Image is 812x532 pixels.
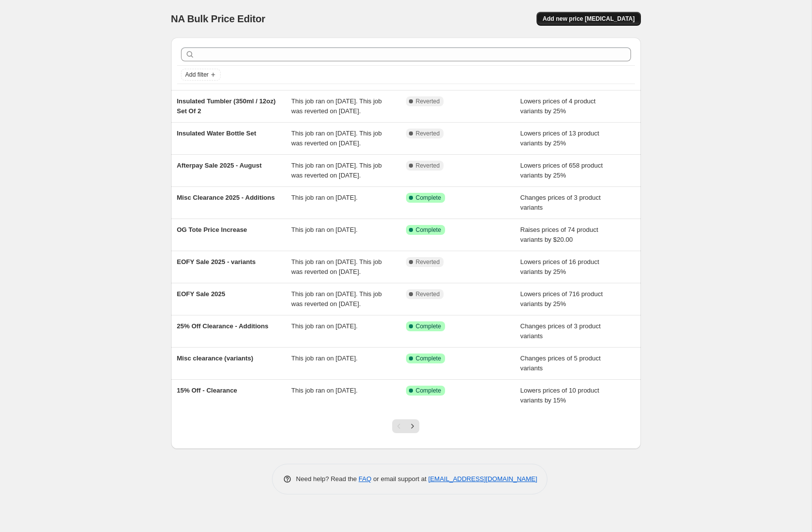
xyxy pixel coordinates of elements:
span: This job ran on [DATE]. [291,355,358,362]
span: or email support at [371,475,428,483]
span: Reverted [416,290,440,298]
span: This job ran on [DATE]. [291,387,358,394]
span: Lowers prices of 13 product variants by 25% [520,130,599,147]
a: [EMAIL_ADDRESS][DOMAIN_NAME] [428,475,537,483]
span: Raises prices of 74 product variants by $20.00 [520,226,598,243]
span: Reverted [416,97,440,105]
span: Misc clearance (variants) [177,355,254,362]
span: OG Tote Price Increase [177,226,247,233]
span: Changes prices of 5 product variants [520,355,601,372]
span: Complete [416,355,441,362]
span: This job ran on [DATE]. This job was reverted on [DATE]. [291,162,382,179]
span: Reverted [416,130,440,137]
span: This job ran on [DATE]. This job was reverted on [DATE]. [291,130,382,147]
span: Lowers prices of 716 product variants by 25% [520,290,603,308]
span: This job ran on [DATE]. This job was reverted on [DATE]. [291,290,382,308]
span: Reverted [416,162,440,170]
span: Complete [416,226,441,234]
span: Lowers prices of 658 product variants by 25% [520,162,603,179]
span: This job ran on [DATE]. [291,226,358,233]
span: This job ran on [DATE]. This job was reverted on [DATE]. [291,258,382,275]
span: Add new price [MEDICAL_DATA] [542,15,634,23]
span: Changes prices of 3 product variants [520,194,601,211]
span: 15% Off - Clearance [177,387,237,394]
span: Need help? Read the [296,475,359,483]
span: Add filter [185,71,209,79]
span: Insulated Tumbler (350ml / 12oz) Set Of 2 [177,97,276,115]
span: This job ran on [DATE]. This job was reverted on [DATE]. [291,97,382,115]
span: EOFY Sale 2025 - variants [177,258,256,266]
span: Complete [416,322,441,330]
button: Add new price [MEDICAL_DATA] [537,12,640,26]
span: This job ran on [DATE]. [291,322,358,330]
span: EOFY Sale 2025 [177,290,226,298]
button: Add filter [181,69,221,81]
span: Reverted [416,258,440,266]
span: NA Bulk Price Editor [171,13,266,24]
span: This job ran on [DATE]. [291,194,358,201]
span: Insulated Water Bottle Set [177,130,257,137]
button: Next [406,419,419,433]
span: Complete [416,387,441,395]
a: FAQ [359,475,371,483]
span: Lowers prices of 4 product variants by 25% [520,97,595,115]
span: Misc Clearance 2025 - Additions [177,194,275,201]
span: Changes prices of 3 product variants [520,322,601,340]
span: Lowers prices of 16 product variants by 25% [520,258,599,275]
span: Lowers prices of 10 product variants by 15% [520,387,599,404]
span: Complete [416,194,441,202]
span: 25% Off Clearance - Additions [177,322,269,330]
span: Afterpay Sale 2025 - August [177,162,262,169]
nav: Pagination [392,419,419,433]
